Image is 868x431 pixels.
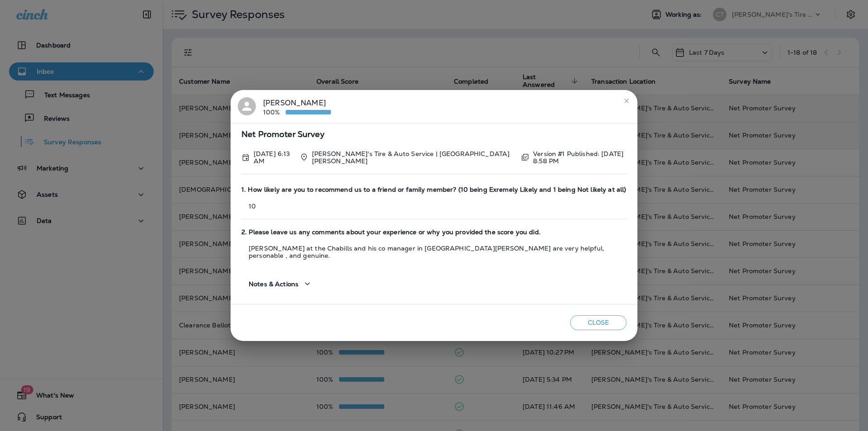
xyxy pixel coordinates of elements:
button: close [619,94,634,108]
span: 2. Please leave us any comments about your experience or why you provided the score you did. [241,228,627,236]
p: Version #1 Published: [DATE] 8:58 PM [533,150,627,165]
p: [PERSON_NAME] at the Chabills and his co manager in [GEOGRAPHIC_DATA][PERSON_NAME] are very helpf... [241,245,627,259]
span: Net Promoter Survey [241,131,627,138]
button: Notes & Actions [241,271,320,297]
p: [PERSON_NAME]'s Tire & Auto Service | [GEOGRAPHIC_DATA][PERSON_NAME] [312,150,514,165]
span: 1. How likely are you to recommend us to a friend or family member? (10 being Exremely Likely and... [241,186,627,194]
div: [PERSON_NAME] [263,97,331,116]
span: Notes & Actions [249,280,298,288]
p: 100% [263,109,286,116]
p: 10 [241,203,627,210]
button: Close [570,315,627,330]
p: Aug 20, 2025 6:13 AM [254,150,292,165]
